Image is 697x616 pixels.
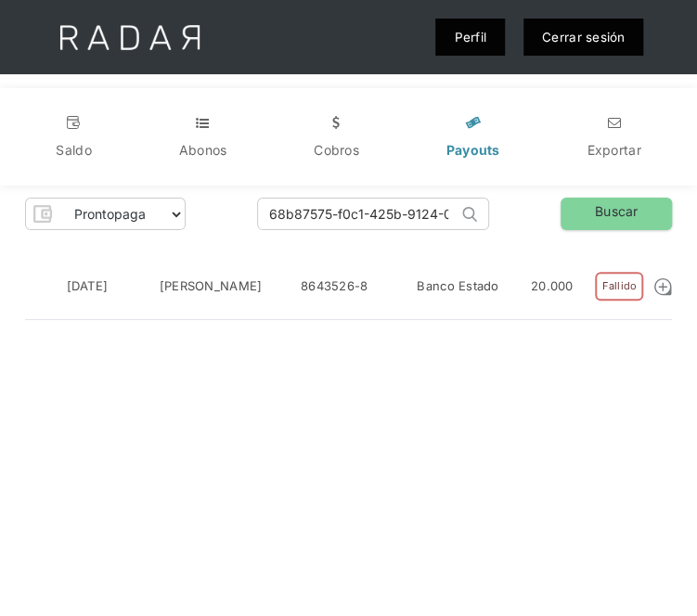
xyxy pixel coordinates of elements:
[179,141,227,160] div: Abonos
[66,277,108,296] div: [DATE]
[25,198,186,230] form: Form
[604,113,623,132] div: n
[464,113,483,132] div: y
[327,113,345,132] div: w
[587,141,640,160] div: Exportar
[595,272,643,301] div: Fallido
[160,277,263,296] div: [PERSON_NAME]
[531,277,574,296] div: 20.000
[314,141,359,160] div: Cobros
[523,19,644,56] a: Cerrar sesión
[301,277,368,296] div: 8643526-8
[56,141,91,160] div: Saldo
[652,276,673,297] img: Detalle
[561,198,672,230] a: Buscar
[417,277,498,296] div: Banco Estado
[258,199,458,229] input: Busca por ID
[65,113,84,132] div: v
[446,141,500,160] div: Payouts
[193,113,212,132] div: t
[435,19,505,56] a: Perfil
